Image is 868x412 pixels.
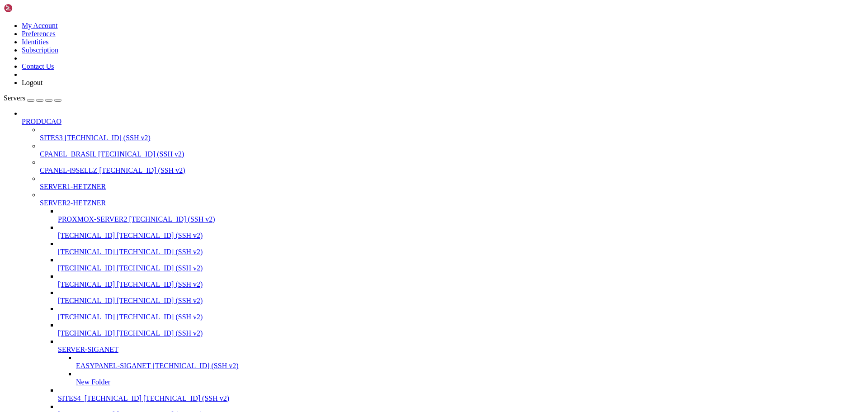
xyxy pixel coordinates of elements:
[40,158,864,175] li: CPANEL-I9SELLZ [TECHNICAL_ID] (SSH v2)
[58,329,864,337] a: [TECHNICAL_ID] [TECHNICAL_ID] (SSH v2)
[22,22,58,29] a: My Account
[40,199,864,207] a: SERVER2-HETZNER
[58,215,127,223] span: PROXMOX-SERVER2
[98,150,184,158] span: [TECHNICAL_ID] (SSH v2)
[40,134,63,142] span: SITES3
[58,394,142,402] span: SITES4_[TECHNICAL_ID]
[58,346,118,353] span: SERVER-SIGANET
[152,362,238,369] span: [TECHNICAL_ID] (SSH v2)
[58,394,864,403] a: SITES4_[TECHNICAL_ID] [TECHNICAL_ID] (SSH v2)
[117,248,203,256] span: [TECHNICAL_ID] (SSH v2)
[76,362,151,369] span: EASYPANEL-SIGANET
[117,232,203,239] span: [TECHNICAL_ID] (SSH v2)
[58,337,864,386] li: SERVER-SIGANET
[58,248,115,256] span: [TECHNICAL_ID]
[40,126,864,142] li: SITES3 [TECHNICAL_ID] (SSH v2)
[22,46,58,54] a: Subscription
[58,280,864,289] a: [TECHNICAL_ID] [TECHNICAL_ID] (SSH v2)
[76,354,864,370] li: EASYPANEL-SIGANET [TECHNICAL_ID] (SSH v2)
[22,62,54,70] a: Contact Us
[40,199,106,207] span: SERVER2-HETZNER
[4,94,25,102] span: Servers
[58,248,864,256] a: [TECHNICAL_ID] [TECHNICAL_ID] (SSH v2)
[99,166,185,174] span: [TECHNICAL_ID] (SSH v2)
[65,134,151,142] span: [TECHNICAL_ID] (SSH v2)
[58,313,115,321] span: [TECHNICAL_ID]
[58,272,864,289] li: [TECHNICAL_ID] [TECHNICAL_ID] (SSH v2)
[58,297,115,304] span: [TECHNICAL_ID]
[22,30,56,38] a: Preferences
[40,175,864,191] li: SERVER1-HETZNER
[40,150,96,158] span: CPANEL_BRASIL
[22,118,864,126] a: PRODUCAO
[40,142,864,158] li: CPANEL_BRASIL [TECHNICAL_ID] (SSH v2)
[58,329,115,337] span: [TECHNICAL_ID]
[76,362,864,370] a: EASYPANEL-SIGANET [TECHNICAL_ID] (SSH v2)
[58,313,864,321] a: [TECHNICAL_ID] [TECHNICAL_ID] (SSH v2)
[117,280,203,288] span: [TECHNICAL_ID] (SSH v2)
[58,223,864,240] li: [TECHNICAL_ID] [TECHNICAL_ID] (SSH v2)
[58,215,864,223] a: PROXMOX-SERVER2 [TECHNICAL_ID] (SSH v2)
[58,232,864,240] a: [TECHNICAL_ID] [TECHNICAL_ID] (SSH v2)
[58,207,864,223] li: PROXMOX-SERVER2 [TECHNICAL_ID] (SSH v2)
[22,79,42,86] a: Logout
[40,183,106,190] span: SERVER1-HETZNER
[40,134,864,142] a: SITES3 [TECHNICAL_ID] (SSH v2)
[129,215,215,223] span: [TECHNICAL_ID] (SSH v2)
[117,297,203,304] span: [TECHNICAL_ID] (SSH v2)
[58,321,864,337] li: [TECHNICAL_ID] [TECHNICAL_ID] (SSH v2)
[58,386,864,403] li: SITES4_[TECHNICAL_ID] [TECHNICAL_ID] (SSH v2)
[40,150,864,158] a: CPANEL_BRASIL [TECHNICAL_ID] (SSH v2)
[4,4,56,13] img: Shellngn
[58,289,864,305] li: [TECHNICAL_ID] [TECHNICAL_ID] (SSH v2)
[58,240,864,256] li: [TECHNICAL_ID] [TECHNICAL_ID] (SSH v2)
[58,256,864,272] li: [TECHNICAL_ID] [TECHNICAL_ID] (SSH v2)
[58,346,864,354] a: SERVER-SIGANET
[40,166,864,175] a: CPANEL-I9SELLZ [TECHNICAL_ID] (SSH v2)
[58,280,115,288] span: [TECHNICAL_ID]
[58,297,864,305] a: [TECHNICAL_ID] [TECHNICAL_ID] (SSH v2)
[58,264,864,272] a: [TECHNICAL_ID] [TECHNICAL_ID] (SSH v2)
[117,264,203,272] span: [TECHNICAL_ID] (SSH v2)
[76,370,864,386] li: New Folder
[22,38,49,46] a: Identities
[117,313,203,321] span: [TECHNICAL_ID] (SSH v2)
[117,329,203,337] span: [TECHNICAL_ID] (SSH v2)
[22,118,61,125] span: PRODUCAO
[40,166,97,174] span: CPANEL-I9SELLZ
[40,183,864,191] a: SERVER1-HETZNER
[58,232,115,239] span: [TECHNICAL_ID]
[143,394,229,402] span: [TECHNICAL_ID] (SSH v2)
[76,378,110,386] span: New Folder
[4,94,61,102] a: Servers
[58,305,864,321] li: [TECHNICAL_ID] [TECHNICAL_ID] (SSH v2)
[76,378,864,386] a: New Folder
[58,264,115,272] span: [TECHNICAL_ID]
